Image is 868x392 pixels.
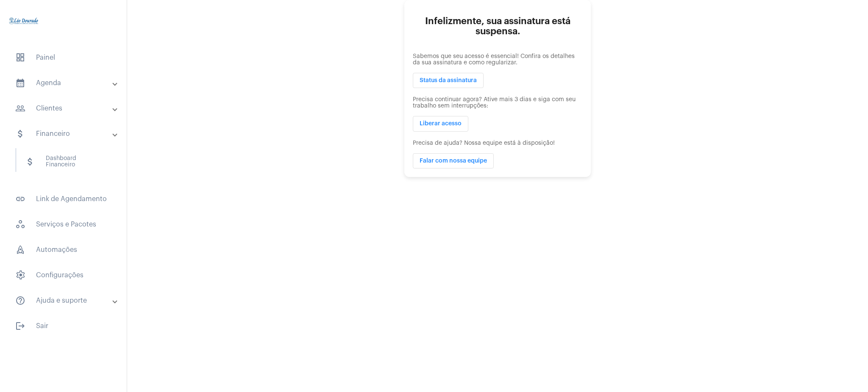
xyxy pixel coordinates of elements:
span: Falar com nossa equipe [420,158,487,164]
h2: Infelizmente, sua assinatura está suspensa. [413,16,582,36]
mat-icon: sidenav icon [15,321,25,331]
span: Sair [8,316,118,336]
mat-expansion-panel-header: sidenav iconFinanceiro [5,124,127,144]
button: Status da assinatura [413,73,484,88]
mat-panel-title: Financeiro [15,129,113,139]
mat-panel-title: Ajuda e suporte [15,295,113,306]
span: Liberar acesso [420,121,462,127]
mat-expansion-panel-header: sidenav iconAjuda e suporte [5,290,127,311]
button: Liberar acesso [413,116,468,131]
mat-icon: sidenav icon [25,157,35,167]
mat-expansion-panel-header: sidenav iconAgenda [5,73,127,93]
span: Painel [8,47,118,68]
p: Precisa continuar agora? Ative mais 3 dias e siga com seu trabalho sem interrupções: [413,97,582,109]
p: Sabemos que seu acesso é essencial! Confira os detalhes da sua assinatura e como regularizar. [413,53,582,66]
span: Dashboard Financeiro [18,152,108,172]
mat-panel-title: Agenda [15,78,113,88]
mat-expansion-panel-header: sidenav iconClientes [5,98,127,119]
span: sidenav icon [15,270,25,280]
span: Link de Agendamento [8,189,118,209]
span: Serviços e Pacotes [8,214,118,235]
span: sidenav icon [15,52,25,63]
mat-icon: sidenav icon [15,194,25,204]
mat-icon: sidenav icon [15,295,25,306]
span: Status da assinatura [420,77,477,83]
img: 4c910ca3-f26c-c648-53c7-1a2041c6e520.jpg [7,4,41,38]
span: Automações [8,240,118,260]
span: sidenav icon [15,219,25,229]
mat-icon: sidenav icon [15,103,25,113]
div: sidenav iconFinanceiro [5,144,127,184]
button: Falar com nossa equipe [413,153,494,168]
mat-panel-title: Clientes [15,103,113,113]
span: sidenav icon [15,245,25,255]
mat-icon: sidenav icon [15,78,25,88]
p: Precisa de ajuda? Nossa equipe está à disposição! [413,140,582,146]
mat-icon: sidenav icon [15,129,25,139]
span: Configurações [8,265,118,285]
